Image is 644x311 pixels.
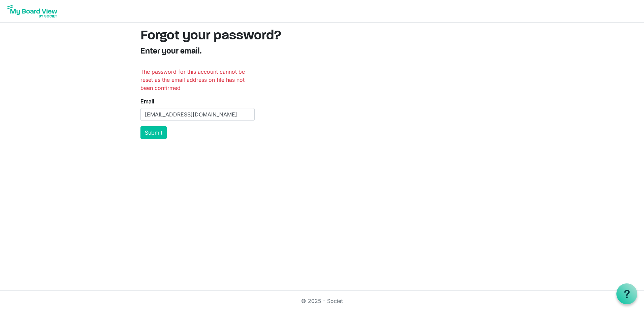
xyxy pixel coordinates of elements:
li: The password for this account cannot be reset as the email address on file has not been confirmed [140,68,255,92]
h1: Forgot your password? [140,28,504,44]
a: © 2025 - Societ [301,298,343,304]
label: Email [140,97,154,105]
img: My Board View Logo [5,3,59,20]
h4: Enter your email. [140,47,504,57]
button: Submit [140,126,167,139]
